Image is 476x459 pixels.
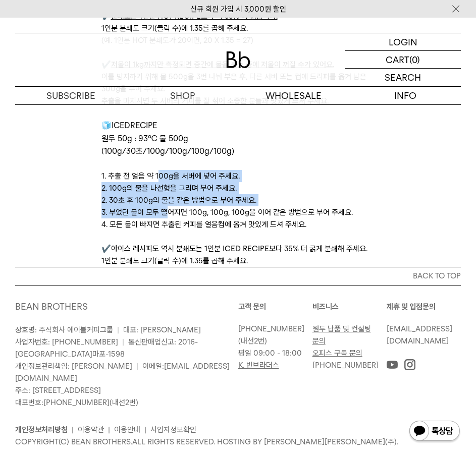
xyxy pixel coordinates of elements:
[238,324,304,333] a: [PHONE_NUMBER]
[238,301,312,313] p: 고객 문의
[101,182,375,194] p: 2. 100g의 물을 나선형을 그리며 부어 주세요.
[408,420,461,444] img: 카카오톡 채널 1:1 채팅 버튼
[312,349,362,358] a: 오피스 구독 문의
[385,69,421,86] p: SEARCH
[108,424,110,436] li: |
[150,425,196,434] a: 사업자정보확인
[144,424,146,436] li: |
[312,361,379,370] a: [PHONE_NUMBER]
[345,33,461,51] a: LOGIN
[15,386,101,395] span: 주소: [STREET_ADDRESS]
[15,436,461,448] p: COPYRIGHT(C) BEAN BROTHERS. ALL RIGHTS RESERVED. HOSTING BY [PERSON_NAME][PERSON_NAME](주).
[15,87,127,104] a: SUBSCRIBE
[101,206,375,218] p: 3. 부었던 물이 모두 떨어지면 100g, 100g, 100g을 이어 같은 방법으로 부어 주세요.
[15,325,113,334] span: 상호명: 주식회사 에이블커피그룹
[101,243,375,255] p: ✔️아이스 레시피도 역시 분쇄도는 1인분 ICED RECIPE보다 35% 더 굵게 분쇄해 주세요.
[43,398,110,407] a: [PHONE_NUMBER]
[101,255,375,267] p: 1인분 분쇄도 크기(클릭 수)에 1.35를 곱해 주세요.
[122,337,124,347] span: |
[387,301,461,313] p: 제휴 및 입점문의
[190,5,286,14] a: 신규 회원 가입 시 3,000원 할인
[117,325,119,334] span: |
[15,337,118,347] span: 사업자번호: [PHONE_NUMBER]
[226,51,250,68] img: 로고
[130,121,157,130] span: RECIPE
[15,398,138,407] span: 대표번호: (내선2번)
[15,301,88,312] a: BEAN BROTHERS
[238,87,350,104] p: WHOLESALE
[387,324,452,346] a: [EMAIL_ADDRESS][DOMAIN_NAME]
[349,87,461,104] p: INFO
[101,146,234,156] span: (100g/30초/100g/100g/100g/100g)
[127,87,238,104] a: SHOP
[101,218,375,231] p: 4. 모든 물이 빠지면 추출된 커피를 얼음컵에 옮겨 맛있게 드셔 주세요.
[101,134,188,143] span: 원두 50g : 93℃ 물 500g
[238,361,279,370] a: K. 빈브라더스
[15,362,132,371] span: 개인정보관리책임: [PERSON_NAME]
[312,301,387,313] p: 비즈니스
[101,170,375,182] p: 1. 추출 전 얼음 약 100g을 서버에 넣어 주세요.
[101,194,375,206] p: 2. 30초 후 100g의 물을 같은 방법으로 부어 주세요.
[238,323,307,347] p: (내선2번)
[136,362,138,371] span: |
[312,324,371,346] a: 원두 납품 및 컨설팅 문의
[15,425,68,434] a: 개인정보처리방침
[78,425,104,434] a: 이용약관
[345,51,461,69] a: CART (0)
[114,425,140,434] a: 이용안내
[72,424,74,436] li: |
[389,33,417,50] p: LOGIN
[409,51,420,68] p: (0)
[238,347,307,359] p: 평일 09:00 - 18:00
[101,121,130,130] span: 🧊ICED
[123,325,201,334] span: 대표: [PERSON_NAME]
[386,51,409,68] p: CART
[15,267,461,285] button: BACK TO TOP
